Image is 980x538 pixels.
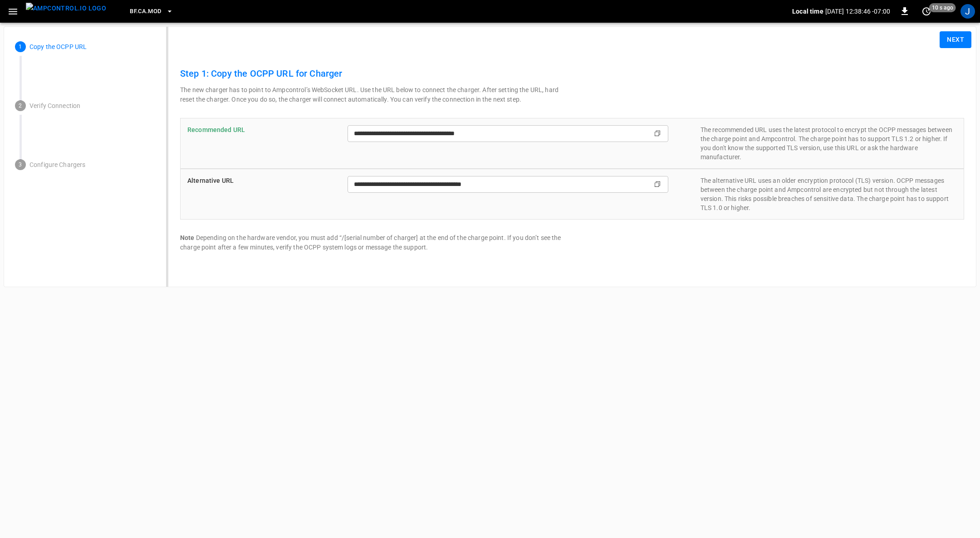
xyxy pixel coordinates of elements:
span: BF.CA.MOD [130,6,161,17]
p: Depending on the hardware vendor, you must add “/[serial number of charger] at the end of the cha... [180,233,572,252]
p: Copy the OCPP URL [29,42,155,52]
p: The recommended URL uses the latest protocol to encrypt the OCPP messages between the charge poin... [701,125,957,161]
div: copy [653,128,662,138]
p: Alternative URL [187,176,316,186]
p: The new charger has to point to Ampcontrol’s WebSocket URL. Use the URL below to connect the char... [180,85,572,104]
p: [DATE] 12:38:46 -07:00 [825,7,890,16]
text: 1 [19,44,22,50]
p: Local time [792,7,823,16]
div: copy [653,179,662,189]
button: BF.CA.MOD [126,3,176,20]
button: set refresh interval [919,4,934,19]
h6: Step 1: Copy the OCPP URL for Charger [180,66,964,81]
p: Configure Chargers [29,160,155,170]
div: profile-icon [960,4,975,19]
p: Recommended URL [187,125,316,135]
b: Note [180,234,195,241]
text: 3 [19,161,22,168]
text: 2 [19,103,22,109]
img: ampcontrol.io logo [26,3,106,14]
span: 10 s ago [929,3,956,12]
p: Verify Connection [29,101,155,111]
button: Next [940,31,971,48]
p: The alternative URL uses an older encryption protocol (TLS) version. OCPP messages between the ch... [701,176,957,212]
